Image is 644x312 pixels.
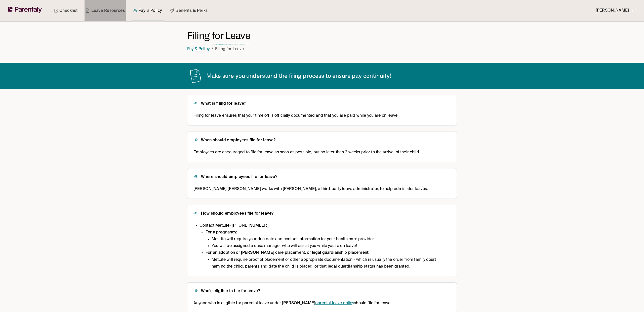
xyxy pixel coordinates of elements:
[206,230,237,234] strong: For a pregnancy:
[187,47,210,51] a: Pay & Policy
[212,236,451,243] li: MetLife will require your due date and contact information for your health care provider.
[212,257,451,270] li: MetLife will require proof of placement or other appropriate documentation - which is usually the...
[193,112,398,119] span: Filing for leave ensures that your time off is officially documented and that you are paid while ...
[212,243,451,249] li: You will be assigned a case manager who will assist you while you’re on leave!
[206,251,369,255] strong: For an adoption or [PERSON_NAME] care placement, or legal guardianship placement:
[315,301,354,305] a: parental leave policy
[201,174,277,180] h2: Where should employees file for leave?
[201,289,260,294] h2: Who’s eligible to file for leave?
[187,30,250,42] h1: Filing for
[201,101,246,106] h2: What is filing for leave?
[596,7,629,14] p: [PERSON_NAME]
[215,46,244,53] p: Filing for Leave
[201,211,273,216] h2: How should employees file for leave?
[206,72,391,79] h2: Make sure you understand the filing process to ensure pay continuity!
[193,300,392,307] span: Anyone who is eligible for parental leave under [PERSON_NAME] should file for leave.
[201,138,276,143] h2: When should employees file for leave?
[199,222,451,270] li: Contact MetLife ([PHONE_NUMBER]):
[212,46,213,53] li: /
[225,29,250,42] span: Leave
[193,149,420,156] span: Employees are encouraged to file for leave as soon as possible, but no later than 2 weeks prior t...
[193,186,428,193] span: [PERSON_NAME] [PERSON_NAME] works with [PERSON_NAME], a third-party leave administrator, to help ...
